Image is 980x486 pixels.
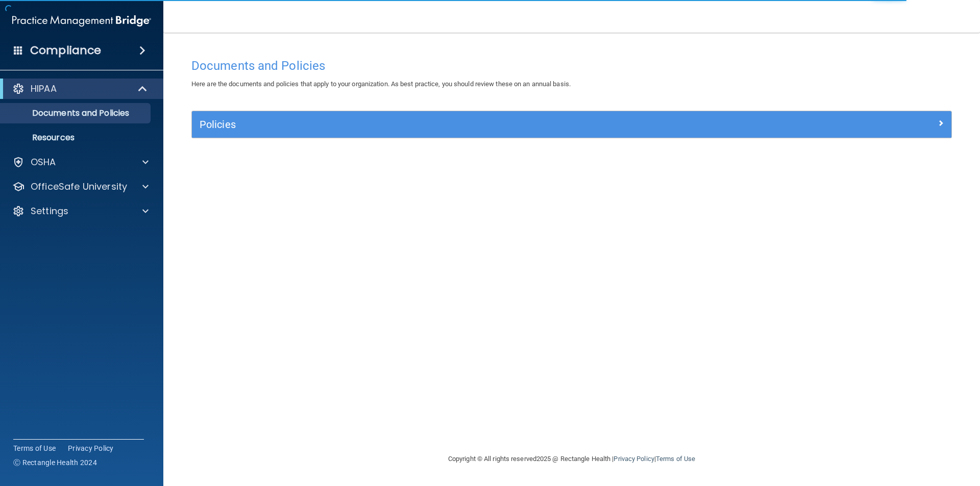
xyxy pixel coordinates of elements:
[12,181,149,193] a: OfficeSafe University
[13,457,97,468] span: Ⓒ Rectangle Health 2024
[12,156,149,168] a: OSHA
[31,156,56,168] p: OSHA
[31,181,127,193] p: OfficeSafe University
[12,205,149,217] a: Settings
[68,443,114,453] a: Privacy Policy
[385,443,758,475] div: Copyright © All rights reserved 2025 @ Rectangle Health | |
[7,133,146,143] p: Resources
[7,108,146,118] p: Documents and Policies
[191,80,571,88] span: Here are the documents and policies that apply to your organization. As best practice, you should...
[614,455,654,463] a: Privacy Policy
[30,43,101,58] h4: Compliance
[200,116,944,133] a: Policies
[31,205,68,217] p: Settings
[12,11,151,31] img: PMB logo
[191,59,952,72] h4: Documents and Policies
[12,83,148,95] a: HIPAA
[31,83,57,95] p: HIPAA
[13,443,56,453] a: Terms of Use
[200,119,754,130] h5: Policies
[656,455,695,463] a: Terms of Use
